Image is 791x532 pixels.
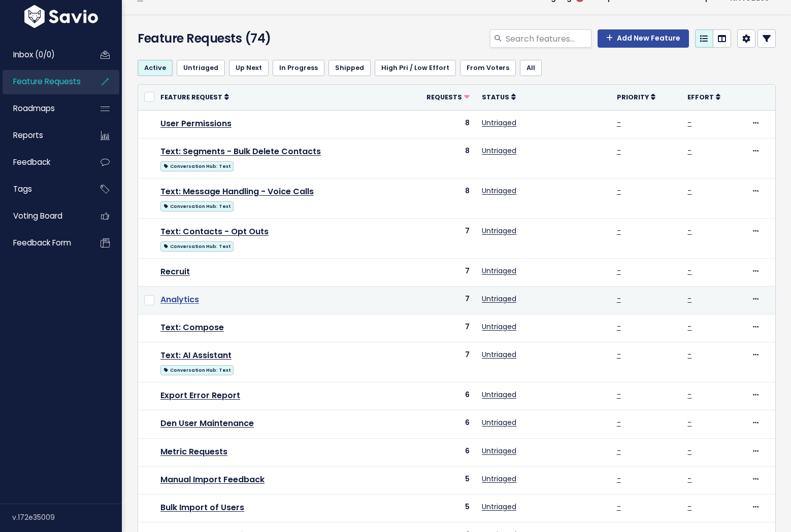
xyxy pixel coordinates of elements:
a: Conversation Hub: Text [160,239,234,252]
a: Untriaged [482,389,516,400]
td: 7 [399,258,476,286]
td: 7 [399,342,476,382]
a: Untriaged [482,186,516,196]
span: Inbox (0/0) [13,49,55,60]
td: 7 [399,218,476,258]
a: - [687,266,691,276]
a: - [617,502,621,512]
span: Conversation Hub: Text [160,201,234,211]
a: Requests [426,92,470,102]
a: Text: Compose [160,322,224,333]
span: Priority [617,93,649,101]
a: Recruit [160,266,190,277]
a: - [617,294,621,304]
span: Conversation Hub: Text [160,161,234,171]
a: - [687,322,691,332]
a: Text: Segments - Bulk Delete Contacts [160,146,321,157]
a: - [687,186,691,196]
a: Text: Contacts - Opt Outs [160,226,269,237]
a: - [617,118,621,128]
a: Conversation Hub: Text [160,363,234,376]
a: Active [138,60,173,76]
a: Untriaged [482,474,516,484]
a: Text: Message Handling - Voice Calls [160,186,314,197]
a: Status [482,92,516,102]
td: 8 [399,110,476,138]
img: logo-white.9d6f32f41409.svg [22,5,101,28]
a: - [617,474,621,484]
a: Effort [687,92,720,102]
a: Untriaged [482,502,516,512]
td: 7 [399,286,476,314]
span: Conversation Hub: Text [160,365,234,375]
a: Untriaged [482,266,516,276]
a: In Progress [273,60,324,76]
a: - [617,146,621,156]
a: - [687,118,691,128]
span: Tags [13,184,32,194]
a: - [687,389,691,400]
a: - [687,446,691,456]
a: Up Next [229,60,269,76]
a: Add New Feature [598,29,689,48]
a: Analytics [160,294,199,305]
a: Manual Import Feedback [160,474,265,485]
a: All [520,60,542,76]
a: - [687,294,691,304]
a: Untriaged [177,60,225,76]
a: Inbox (0/0) [3,43,84,66]
td: 5 [399,466,476,494]
a: - [687,349,691,360]
span: Reports [13,130,43,140]
a: High Pri / Low Effort [375,60,456,76]
h4: Feature Requests (74) [138,29,340,48]
a: Feedback form [3,231,84,255]
a: Shipped [328,60,371,76]
a: Untriaged [482,294,516,304]
a: Untriaged [482,146,516,156]
a: - [687,146,691,156]
a: Tags [3,178,84,201]
td: 7 [399,314,476,342]
a: - [617,349,621,360]
a: - [617,266,621,276]
span: Requests [426,93,462,101]
span: Feature Request [160,93,222,101]
a: Text: AI Assistant [160,349,232,361]
span: Status [482,93,509,101]
a: - [687,502,691,512]
span: Roadmaps [13,103,55,114]
a: Untriaged [482,349,516,360]
a: Feature Requests [3,70,84,93]
span: Effort [687,93,714,101]
a: Priority [617,92,655,102]
a: - [617,389,621,400]
a: Feedback [3,151,84,174]
a: Conversation Hub: Text [160,159,234,172]
a: Untriaged [482,226,516,236]
a: Untriaged [482,118,516,128]
span: Feedback form [13,237,71,248]
td: 5 [399,494,476,522]
a: Reports [3,124,84,147]
a: From Voters [460,60,516,76]
td: 6 [399,382,476,410]
a: Untriaged [482,446,516,456]
td: 8 [399,178,476,218]
span: Feature Requests [13,76,81,87]
a: Metric Requests [160,446,227,457]
a: Voting Board [3,204,84,228]
td: 8 [399,138,476,178]
a: Bulk Import of Users [160,502,244,513]
a: - [687,417,691,428]
a: Export Error Report [160,389,240,401]
a: Feature Request [160,92,229,102]
span: Feedback [13,157,50,167]
div: v.172e35009 [12,504,122,530]
a: - [617,446,621,456]
a: User Permissions [160,118,232,129]
a: - [687,226,691,236]
a: Den User Maintenance [160,417,254,429]
ul: Filter feature requests [138,60,776,76]
input: Search features... [505,29,591,48]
